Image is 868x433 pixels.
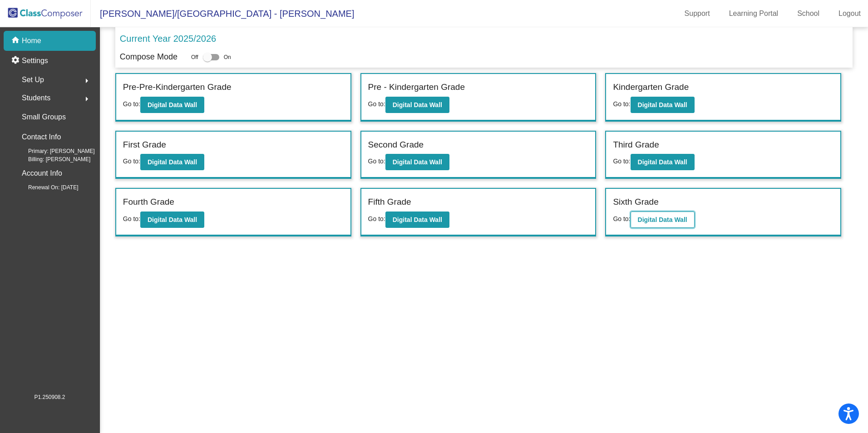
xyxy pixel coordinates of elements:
[613,138,659,152] label: Third Grade
[22,92,50,104] span: Students
[385,97,449,113] button: Digital Data Wall
[368,81,465,94] label: Pre - Kindergarten Grade
[81,75,92,86] mat-icon: arrow_right
[22,111,66,123] p: Small Groups
[11,55,22,66] mat-icon: settings
[631,97,695,113] button: Digital Data Wall
[14,183,78,192] span: Renewal On: [DATE]
[91,6,354,21] span: [PERSON_NAME]/[GEOGRAPHIC_DATA] - [PERSON_NAME]
[123,138,166,152] label: First Grade
[613,196,658,209] label: Sixth Grade
[11,35,22,46] mat-icon: home
[81,93,92,104] mat-icon: arrow_right
[140,97,204,113] button: Digital Data Wall
[790,6,827,21] a: School
[14,147,95,155] span: Primary: [PERSON_NAME]
[120,32,216,45] p: Current Year 2025/2026
[22,55,48,66] p: Settings
[722,6,786,21] a: Learning Portal
[123,196,174,209] label: Fourth Grade
[123,100,140,108] span: Go to:
[224,53,231,61] span: On
[368,138,424,152] label: Second Grade
[148,216,197,223] b: Digital Data Wall
[140,212,204,228] button: Digital Data Wall
[123,215,140,222] span: Go to:
[22,167,62,180] p: Account Info
[368,196,411,209] label: Fifth Grade
[631,212,695,228] button: Digital Data Wall
[123,157,140,165] span: Go to:
[22,74,44,86] span: Set Up
[677,6,717,21] a: Support
[393,158,442,166] b: Digital Data Wall
[831,6,868,21] a: Logout
[148,158,197,166] b: Digital Data Wall
[393,101,442,108] b: Digital Data Wall
[613,81,689,94] label: Kindergarten Grade
[22,35,41,46] p: Home
[393,216,442,223] b: Digital Data Wall
[613,215,630,222] span: Go to:
[140,154,204,170] button: Digital Data Wall
[613,157,630,165] span: Go to:
[638,158,687,166] b: Digital Data Wall
[385,212,449,228] button: Digital Data Wall
[191,53,198,61] span: Off
[385,154,449,170] button: Digital Data Wall
[123,81,232,94] label: Pre-Pre-Kindergarten Grade
[120,51,178,63] p: Compose Mode
[22,131,61,143] p: Contact Info
[638,101,687,108] b: Digital Data Wall
[613,100,630,108] span: Go to:
[148,101,197,108] b: Digital Data Wall
[14,155,90,163] span: Billing: [PERSON_NAME]
[631,154,695,170] button: Digital Data Wall
[368,215,385,222] span: Go to:
[638,216,687,223] b: Digital Data Wall
[368,100,385,108] span: Go to:
[368,157,385,165] span: Go to:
